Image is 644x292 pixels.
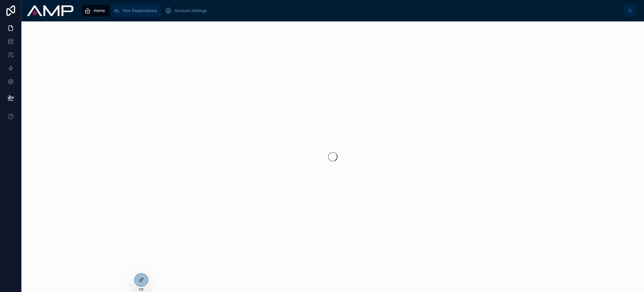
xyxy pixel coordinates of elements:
div: scrollable content [79,3,624,18]
img: App logo [27,5,73,16]
span: Home [94,8,105,13]
a: Home [82,5,110,17]
a: Your Registrations [111,5,162,17]
span: Your Registrations [122,8,157,13]
a: Account Settings [163,5,211,17]
span: Account Settings [174,8,207,13]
